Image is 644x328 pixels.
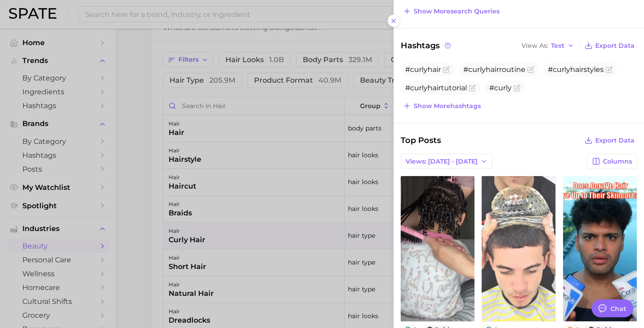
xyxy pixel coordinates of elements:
button: Flag as miscategorized or irrelevant [469,84,476,92]
span: Export Data [595,42,635,50]
span: Show more hashtags [414,102,481,110]
span: Hashtags [401,39,452,52]
button: Flag as miscategorized or irrelevant [513,84,521,92]
span: Views: [DATE] - [DATE] [406,158,478,165]
button: Columns [587,154,637,169]
button: Flag as miscategorized or irrelevant [606,66,613,73]
button: Flag as miscategorized or irrelevant [443,66,450,73]
span: Top Posts [401,134,441,147]
span: #curlyhairstyles [548,65,604,74]
button: Show morehashtags [401,100,483,112]
button: Export Data [582,134,637,147]
span: View As [521,43,548,48]
span: Show more search queries [414,8,500,15]
span: #curly [489,84,512,92]
button: View AsText [519,40,576,51]
span: #curlyhairtutorial [405,84,467,92]
button: Flag as miscategorized or irrelevant [527,66,534,73]
span: #curlyhair [405,65,441,74]
span: Export Data [595,137,635,144]
button: Show moresearch queries [401,5,502,17]
span: Columns [603,158,632,165]
span: Text [551,43,564,48]
button: Export Data [582,39,637,52]
span: #curlyhairroutine [463,65,525,74]
button: Views: [DATE] - [DATE] [401,154,492,169]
